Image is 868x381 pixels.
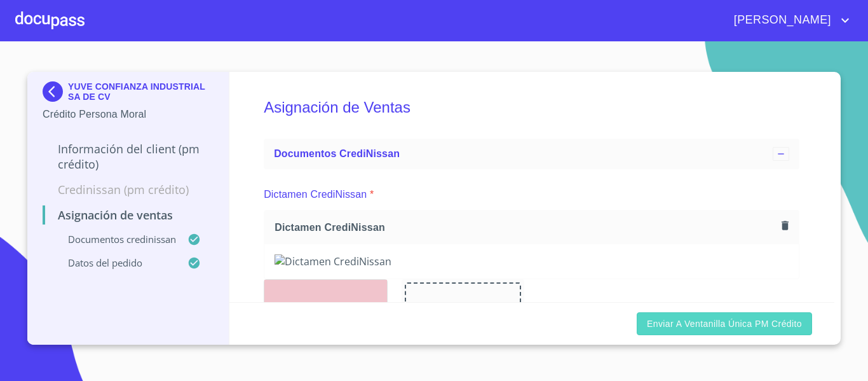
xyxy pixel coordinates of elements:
p: Datos del pedido [43,256,187,269]
span: Enviar a Ventanilla única PM crédito [647,316,802,332]
span: Documentos CrediNissan [274,148,400,159]
button: Enviar a Ventanilla única PM crédito [637,312,812,336]
img: Dictamen CrediNissan [275,254,789,268]
p: Asignación de Ventas [43,207,214,223]
p: Información del Client (PM crédito) [43,141,214,172]
h5: Asignación de Ventas [264,81,799,134]
button: account of current user [724,10,853,31]
span: Dictamen CrediNissan [275,221,776,234]
div: Documentos CrediNissan [264,139,799,169]
p: Credinissan (PM crédito) [43,182,214,197]
p: Documentos CrediNissan [43,233,187,246]
div: YUVE CONFIANZA INDUSTRIAL SA DE CV [43,81,214,107]
p: Crédito Persona Moral [43,107,214,122]
img: Docupass spot blue [43,81,68,102]
p: YUVE CONFIANZA INDUSTRIAL SA DE CV [68,81,214,102]
span: [PERSON_NAME] [724,10,837,31]
p: Dictamen CrediNissan [264,187,367,202]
